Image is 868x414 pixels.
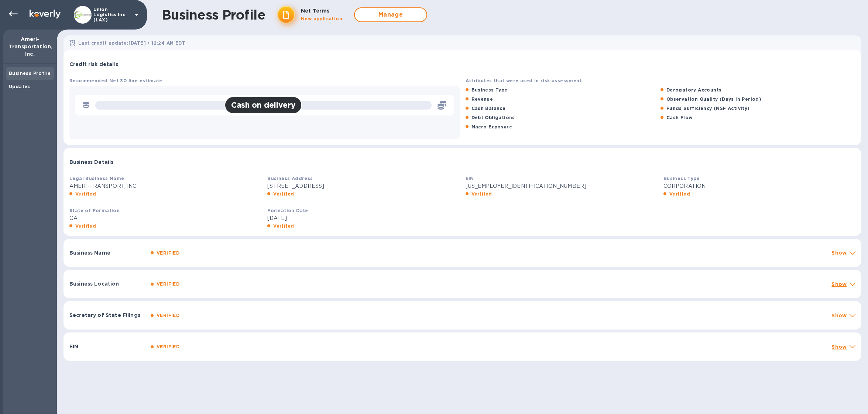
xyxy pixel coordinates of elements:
[471,124,512,130] b: Macro Exposure
[267,214,459,222] p: [DATE]
[157,344,179,349] b: VERIFIED
[64,301,861,330] div: Secretary of State FilingsVERIFIEDShow
[666,96,761,102] b: Observation Quality (Days in Period)
[69,61,145,68] p: Credit risk details
[301,16,342,21] b: New application
[301,8,329,14] b: Net Terms
[267,182,459,190] p: [STREET_ADDRESS]
[64,239,861,267] div: Business NameVERIFIEDShow
[471,87,508,93] b: Business Type
[9,84,30,89] b: Updates
[64,270,861,298] div: Business LocationVERIFIEDShow
[69,78,162,83] b: Recommended Net 30 line estimate
[69,176,124,181] b: Legal Business Name
[69,311,145,319] p: Secretary of State Filings
[162,7,265,23] h1: Business Profile
[354,7,427,22] button: Manage
[666,106,750,111] b: Funds Sufficiency (NSF Activity)
[93,7,130,23] p: Union Logistics Inc (LAX)
[466,78,582,83] b: Attributes that were used in risk assessment
[273,191,294,197] b: Verified
[231,100,295,110] h2: Cash on delivery
[666,115,693,120] b: Cash Flow
[663,176,700,181] b: Business Type
[471,96,493,102] b: Revenue
[69,249,145,256] p: Business Name
[267,176,313,181] b: Business Address
[69,214,261,222] p: GA
[78,40,185,46] b: Last credit update: [DATE] • 12:24 AM EDT
[471,115,515,120] b: Debt Obligations
[157,250,179,256] b: VERIFIED
[831,312,847,319] p: Show
[69,158,145,166] p: Business Details
[64,148,861,172] div: Business Details
[75,223,96,229] b: Verified
[69,343,145,350] p: EIN
[64,332,861,361] div: EINVERIFIEDShow
[471,106,506,111] b: Cash Balance
[471,191,492,197] b: Verified
[466,176,474,181] b: EIN
[831,280,847,288] p: Show
[157,313,179,318] b: VERIFIED
[9,35,51,58] p: Ameri-Transportation, Inc.
[9,70,51,76] b: Business Profile
[273,223,294,229] b: Verified
[157,281,179,287] b: VERIFIED
[831,343,847,351] p: Show
[831,249,847,256] p: Show
[69,280,145,287] p: Business Location
[669,191,690,197] b: Verified
[75,191,96,197] b: Verified
[666,87,722,93] b: Derogatory Accounts
[30,10,61,18] img: Logo
[267,208,308,213] b: Formation Date
[69,182,261,190] p: AMERI-TRANSPORT, INC.
[69,208,120,213] b: State of Formation
[466,182,658,190] p: [US_EMPLOYER_IDENTIFICATION_NUMBER]
[361,10,421,19] span: Manage
[64,50,861,74] div: Credit risk details
[663,182,855,190] p: CORPORATION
